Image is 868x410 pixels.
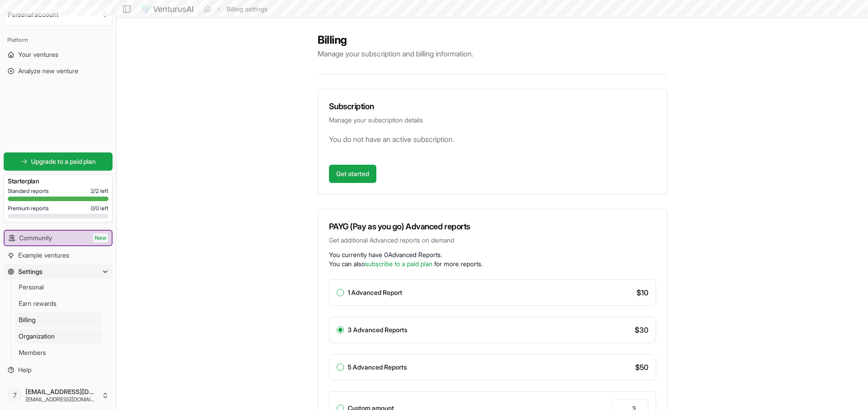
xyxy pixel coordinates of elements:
span: Billing [19,315,36,324]
span: $ 30 [635,324,648,335]
a: Help [4,363,113,377]
span: You can also for more reports. [329,260,483,268]
button: Settings [4,264,113,279]
span: $ 10 [637,287,648,298]
span: Example ventures [18,251,69,260]
span: Organization [19,332,55,341]
div: You do not have an active subscription. [329,130,656,148]
span: Standard reports [8,187,49,195]
h3: Starter plan [8,177,108,186]
span: 2 / 2 left [91,187,108,195]
span: $ 50 [635,362,648,373]
span: Settings [18,267,42,276]
a: Get started [329,165,376,183]
p: Manage your subscription and billing information. [318,48,668,59]
a: Upgrade to a paid plan [4,152,113,171]
div: Platform [4,33,113,47]
h2: Billing [318,33,668,47]
button: 7[EMAIL_ADDRESS][DOMAIN_NAME][EMAIL_ADDRESS][DOMAIN_NAME] [4,385,113,406]
h3: Subscription [329,100,374,113]
span: 7 [7,388,22,403]
span: Community [19,233,52,243]
span: Your ventures [18,50,58,59]
a: CommunityNew [5,231,112,245]
span: [EMAIL_ADDRESS][DOMAIN_NAME] [26,388,98,396]
a: Earn rewards [15,296,102,311]
a: Organization [15,329,102,344]
span: Earn rewards [19,299,56,308]
span: Premium reports [8,205,49,212]
span: Help [18,365,31,375]
a: Members [15,345,102,360]
a: Personal [15,280,102,294]
a: subscribe to a paid plan [365,260,432,268]
label: 5 Advanced Reports [348,364,407,370]
h3: PAYG (Pay as you go) Advanced reports [329,220,656,233]
span: Personal [19,283,44,292]
a: Analyze new venture [4,64,113,78]
label: 3 Advanced Reports [348,327,407,333]
p: Manage your subscription details [329,116,656,125]
p: You currently have 0 Advanced Reports . [329,250,656,259]
p: Get additional Advanced reports on demand [329,236,656,245]
a: Your ventures [4,47,113,62]
span: New [93,233,108,243]
span: Upgrade to a paid plan [31,157,96,166]
span: Analyze new venture [18,66,78,76]
span: [EMAIL_ADDRESS][DOMAIN_NAME] [26,396,98,403]
span: 0 / 0 left [91,205,108,212]
span: Members [19,348,46,357]
label: 1 Advanced Report [348,289,402,296]
a: Billing [15,313,102,327]
a: Example ventures [4,248,113,263]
